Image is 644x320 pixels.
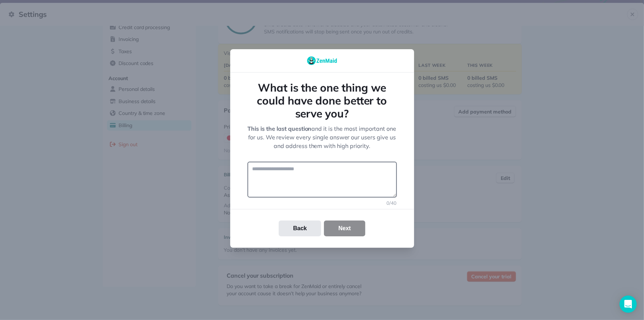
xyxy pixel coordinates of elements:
[387,200,397,206] p: /
[307,56,337,65] img: Logo
[248,125,312,132] strong: This is the last question
[247,81,397,120] h1: What is the one thing we could have done better to serve you?
[620,296,637,313] div: Open Intercom Messenger
[279,221,321,236] button: Back
[387,200,390,206] span: 0
[247,124,397,150] p: and it is the most important one for us. We review every single answer our users give us and addr...
[391,200,397,206] span: 40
